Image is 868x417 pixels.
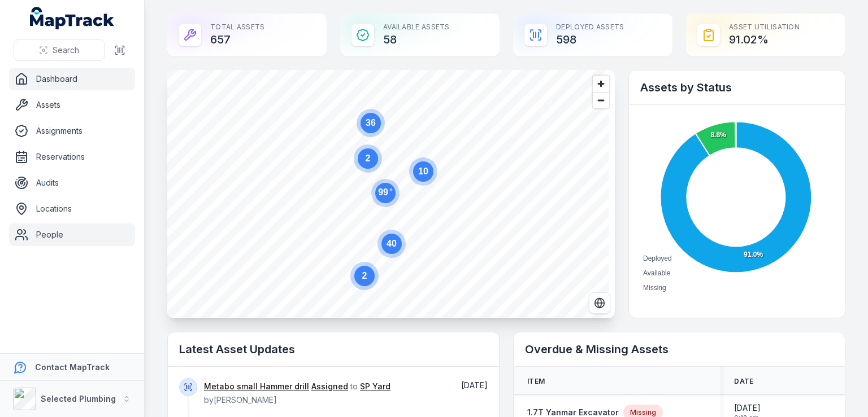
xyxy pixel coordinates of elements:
[30,7,115,29] a: MapTrack
[35,362,110,372] strong: Contact MapTrack
[640,80,834,95] h2: Assets by Status
[9,172,135,194] a: Audits
[527,377,545,386] span: Item
[53,45,79,56] span: Search
[593,76,609,92] button: Zoom in
[9,146,135,168] a: Reservations
[525,341,834,357] h2: Overdue & Missing Assets
[643,284,666,292] span: Missing
[734,377,753,386] span: Date
[9,94,135,116] a: Assets
[204,381,390,405] span: to by [PERSON_NAME]
[387,239,397,248] text: 40
[9,120,135,142] a: Assignments
[418,166,428,176] text: 10
[378,187,393,197] text: 99
[366,118,376,128] text: 36
[593,92,609,108] button: Zoom out
[643,254,672,262] span: Deployed
[389,187,393,193] tspan: +
[311,381,348,392] a: Assigned
[9,223,135,246] a: People
[167,70,609,318] canvas: Map
[461,380,488,390] time: 8/27/2025, 11:15:03 AM
[362,271,367,280] text: 2
[366,153,371,163] text: 2
[360,381,390,392] a: SP Yard
[14,39,105,61] button: Search
[589,292,610,314] button: Switch to Satellite View
[9,68,135,90] a: Dashboard
[9,197,135,220] a: Locations
[204,381,309,392] a: Metabo small Hammer drill
[643,269,670,277] span: Available
[41,394,116,403] strong: Selected Plumbing
[179,341,488,357] h2: Latest Asset Updates
[734,402,761,414] span: [DATE]
[461,380,488,390] span: [DATE]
